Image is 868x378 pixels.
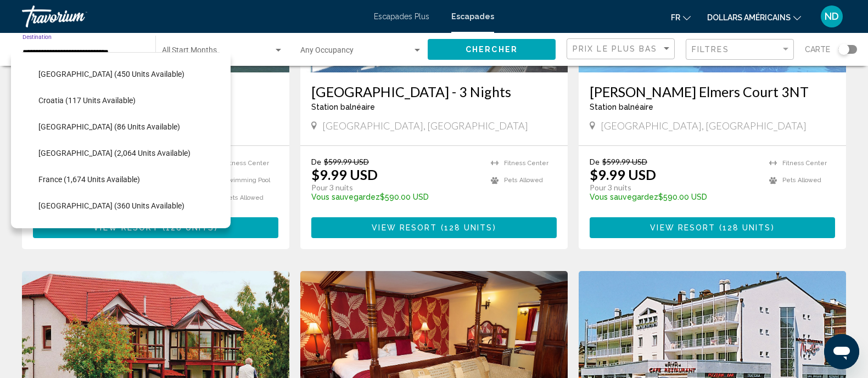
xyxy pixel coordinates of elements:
[311,103,375,111] span: Station balnéaire
[590,166,656,183] p: $9.99 USD
[805,42,830,57] span: Carte
[444,224,493,233] span: 128 units
[504,177,543,184] span: Pets Allowed
[504,160,548,167] span: Fitness Center
[590,193,758,201] p: $590.00 USD
[466,46,518,54] span: Chercher
[372,224,437,233] span: View Resort
[782,177,821,184] span: Pets Allowed
[225,160,269,167] span: Fitness Center
[451,12,494,21] a: Escapades
[707,13,791,22] font: dollars américains
[686,38,794,61] button: Filter
[311,193,480,201] p: $590.00 USD
[38,70,184,78] span: [GEOGRAPHIC_DATA] (450 units available)
[38,201,184,210] span: [GEOGRAPHIC_DATA] (360 units available)
[715,224,774,233] span: ( )
[311,193,380,201] span: Vous sauvegardez
[782,160,827,167] span: Fitness Center
[311,83,557,100] a: [GEOGRAPHIC_DATA] - 3 Nights
[590,83,835,100] a: [PERSON_NAME] Elmers Court 3NT
[573,44,671,54] mat-select: Sort by
[671,13,680,22] font: fr
[33,140,196,166] button: [GEOGRAPHIC_DATA] (2,064 units available)
[33,167,145,192] button: France (1,674 units available)
[38,175,140,184] span: France (1,674 units available)
[602,157,647,166] span: $599.99 USD
[817,5,846,28] button: Menu utilisateur
[38,149,191,157] span: [GEOGRAPHIC_DATA] (2,064 units available)
[225,177,270,184] span: Swimming Pool
[824,334,859,369] iframe: Bouton de lancement de la fenêtre de messagerie
[573,44,658,53] span: Prix le plus bas
[324,157,369,166] span: $599.99 USD
[322,120,528,132] span: [GEOGRAPHIC_DATA], [GEOGRAPHIC_DATA]
[590,183,758,193] p: Pour 3 nuits
[225,194,264,201] span: Pets Allowed
[590,217,835,238] button: View Resort(128 units)
[22,5,363,27] a: Travorium
[33,114,186,139] button: [GEOGRAPHIC_DATA] (86 units available)
[692,45,729,54] span: Filtres
[590,193,658,201] span: Vous sauvegardez
[590,157,600,166] span: De
[33,88,141,113] button: Croatia (117 units available)
[33,61,190,87] button: [GEOGRAPHIC_DATA] (450 units available)
[650,224,715,233] span: View Resort
[723,224,771,233] span: 128 units
[825,10,839,22] font: ND
[590,103,653,111] span: Station balnéaire
[601,120,807,132] span: [GEOGRAPHIC_DATA], [GEOGRAPHIC_DATA]
[311,217,557,238] button: View Resort(128 units)
[38,122,180,131] span: [GEOGRAPHIC_DATA] (86 units available)
[33,193,190,218] button: [GEOGRAPHIC_DATA] (360 units available)
[437,224,496,233] span: ( )
[428,39,556,59] button: Chercher
[374,12,429,21] a: Escapades Plus
[671,9,691,25] button: Changer de langue
[38,96,136,105] span: Croatia (117 units available)
[311,183,480,193] p: Pour 3 nuits
[311,166,378,183] p: $9.99 USD
[311,157,321,166] span: De
[33,219,281,245] button: [GEOGRAPHIC_DATA] and [GEOGRAPHIC_DATA] (990 units available)
[707,9,801,25] button: Changer de devise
